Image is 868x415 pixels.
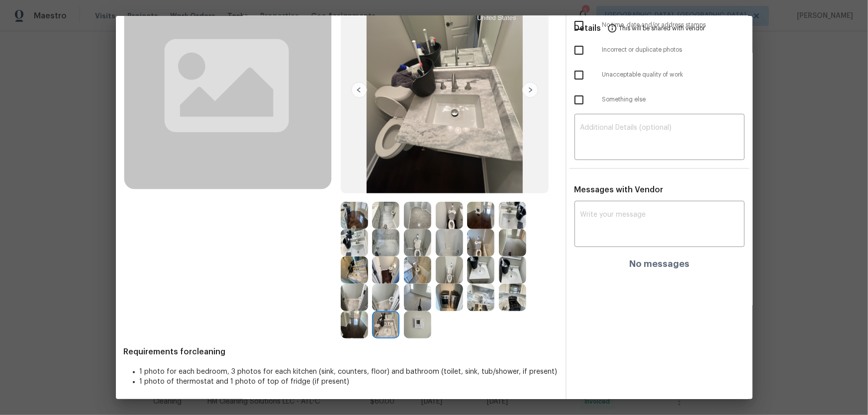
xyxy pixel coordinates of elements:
img: left-chevron-button-url [351,82,367,98]
span: This will be shared with vendor [619,16,705,40]
span: Unacceptable quality of work [602,71,745,79]
span: Messages with Vendor [575,186,664,194]
li: 1 photo of thermostat and 1 photo of top of fridge (if present) [140,377,558,387]
span: Something else [602,95,745,104]
span: Incorrect or duplicate photos [602,46,745,54]
div: Something else [567,87,753,112]
div: Unacceptable quality of work [567,63,753,87]
li: 1 photo for each bedroom, 3 photos for each kitchen (sink, counters, floor) and bathroom (toilet,... [140,367,558,377]
img: right-chevron-button-url [522,82,538,98]
span: Requirements for cleaning [124,347,558,357]
h4: No messages [629,259,689,269]
div: Incorrect or duplicate photos [567,38,753,63]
